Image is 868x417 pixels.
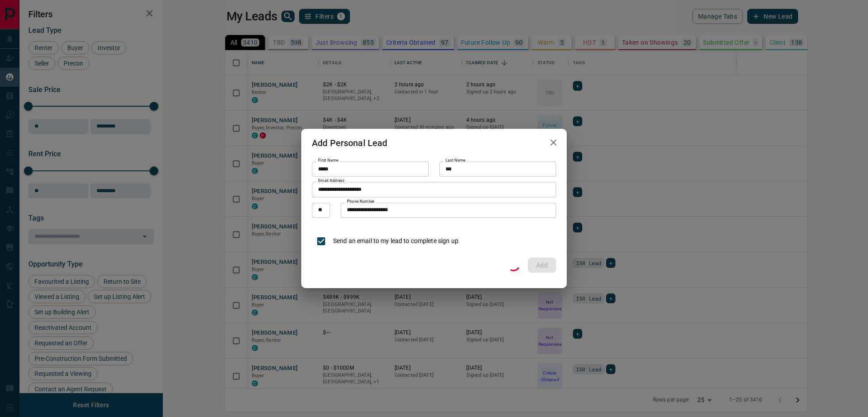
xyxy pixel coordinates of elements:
label: First Name [318,158,338,163]
label: Email Address [318,178,345,184]
label: Last Name [446,158,465,163]
p: Send an email to my lead to complete sign up [333,236,458,246]
h2: Add Personal Lead [301,129,398,157]
div: Loading [505,256,522,275]
label: Phone Number [347,199,375,205]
